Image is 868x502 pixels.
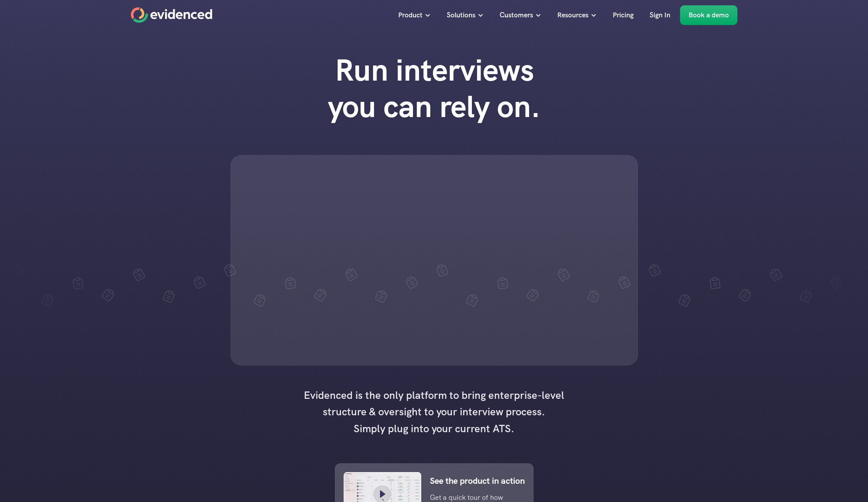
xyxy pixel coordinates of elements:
[398,10,423,21] p: Product
[650,10,670,21] p: Sign In
[613,10,634,21] p: Pricing
[643,5,677,25] a: Sign In
[311,52,558,125] h1: Run interviews you can rely on.
[300,387,569,437] h4: Evidenced is the only platform to bring enterprise-level structure & oversight to your interview ...
[430,474,525,488] p: See the product in action
[447,10,475,21] p: Solutions
[606,5,640,25] a: Pricing
[680,5,738,25] a: Book a demo
[557,10,588,21] p: Resources
[500,10,533,21] p: Customers
[131,7,212,23] a: Home
[689,10,729,21] p: Book a demo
